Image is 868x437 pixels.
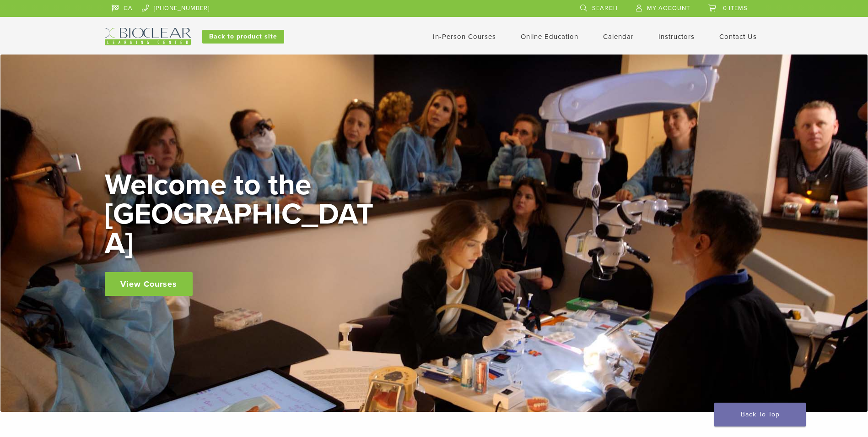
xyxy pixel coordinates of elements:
[105,272,193,296] a: View Courses
[603,33,634,41] a: Calendar
[105,28,191,45] img: Bioclear
[719,33,757,41] a: Contact Us
[521,33,578,41] a: Online Education
[714,403,806,426] a: Back To Top
[433,33,496,41] a: In-Person Courses
[592,5,618,12] span: Search
[647,5,690,12] span: My Account
[105,170,379,258] h2: Welcome to the [GEOGRAPHIC_DATA]
[202,30,284,44] a: Back to product site
[723,5,748,12] span: 0 items
[658,33,695,41] a: Instructors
